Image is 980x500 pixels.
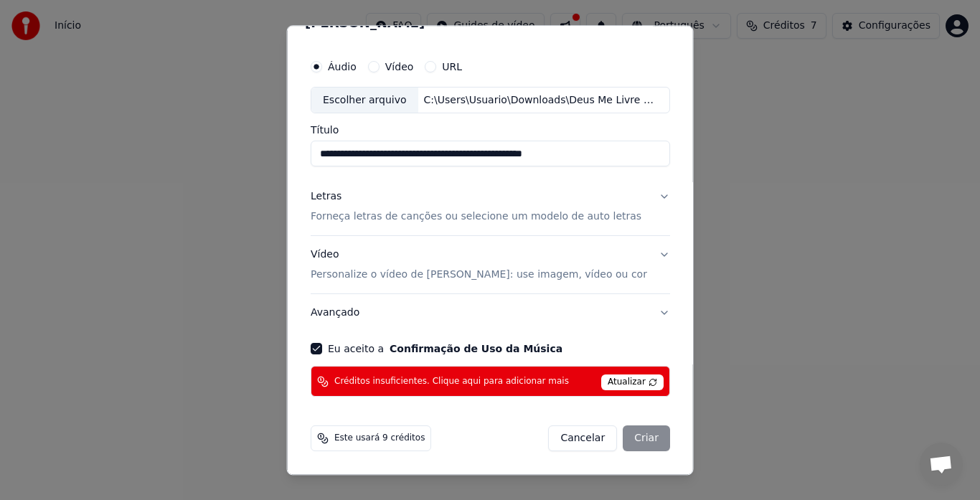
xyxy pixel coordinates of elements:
[328,62,357,72] label: Áudio
[311,295,670,332] button: Avançado
[311,268,647,283] p: Personalize o vídeo de [PERSON_NAME]: use imagem, vídeo ou cor
[311,248,647,283] div: Vídeo
[334,433,425,445] span: Este usará 9 créditos
[311,210,641,225] p: Forneça letras de canções ou selecione um modelo de auto letras
[390,344,562,354] button: Eu aceito a
[385,62,413,72] label: Vídeo
[601,375,664,391] span: Atualizar
[311,237,670,294] button: VídeoPersonalize o vídeo de [PERSON_NAME]: use imagem, vídeo ou cor
[311,179,670,236] button: LetrasForneça letras de canções ou selecione um modelo de auto letras
[548,426,617,452] button: Cancelar
[334,376,569,387] span: Créditos insuficientes. Clique aqui para adicionar mais
[311,190,341,204] div: Letras
[418,93,661,108] div: C:\Users\Usuario\Downloads\Deus Me Livre - Rionegro e Solimões (Playback Com Letra).wav
[328,344,562,354] label: Eu aceito a
[305,16,676,29] h2: [PERSON_NAME]
[311,88,418,113] div: Escolher arquivo
[442,62,462,72] label: URL
[311,126,670,136] label: Título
